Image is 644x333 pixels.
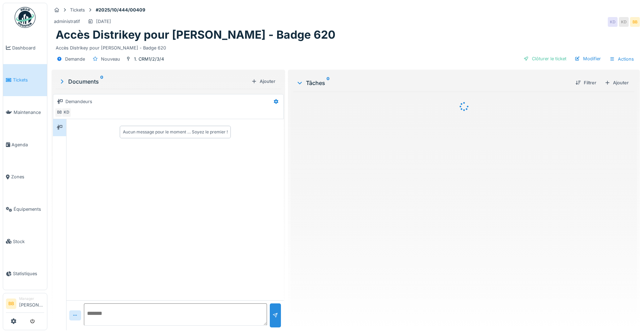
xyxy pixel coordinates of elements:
[3,225,47,258] a: Stock
[606,54,637,64] div: Actions
[93,7,148,13] strong: #2025/10/444/00409
[3,258,47,290] a: Statistiques
[6,296,44,313] a: BB Manager[PERSON_NAME]
[3,32,47,64] a: Dashboard
[3,193,47,225] a: Équipements
[3,96,47,129] a: Maintenance
[100,77,103,86] sup: 0
[249,77,278,86] div: Ajouter
[54,18,80,25] div: administratif
[521,54,569,63] div: Clôturer le ticket
[56,28,336,41] h1: Accès Distrikey pour [PERSON_NAME] - Badge 620
[62,108,71,117] div: KD
[11,141,44,148] span: Agenda
[296,79,570,87] div: Tâches
[65,56,85,62] div: Demande
[123,129,228,135] div: Aucun message pour le moment … Soyez le premier !
[573,78,599,87] div: Filtrer
[3,64,47,96] a: Tickets
[602,78,631,87] div: Ajouter
[15,7,36,28] img: Badge_color-CXgf-gQk.svg
[101,56,120,62] div: Nouveau
[58,77,249,86] div: Documents
[619,17,629,27] div: KD
[13,77,44,83] span: Tickets
[608,17,618,27] div: KD
[572,54,604,63] div: Modifier
[3,161,47,193] a: Zones
[11,173,44,180] span: Zones
[3,129,47,161] a: Agenda
[13,270,44,277] span: Statistiques
[65,98,92,105] div: Demandeurs
[6,299,16,309] li: BB
[13,238,44,245] span: Stock
[630,17,640,27] div: BB
[19,296,44,301] div: Manager
[70,7,85,13] div: Tickets
[14,206,44,212] span: Équipements
[327,79,330,87] sup: 0
[56,42,636,51] div: Accès Distrikey pour [PERSON_NAME] - Badge 620
[12,45,44,51] span: Dashboard
[96,18,111,25] div: [DATE]
[55,108,64,117] div: BB
[19,296,44,311] li: [PERSON_NAME]
[14,109,44,116] span: Maintenance
[134,56,164,62] div: 1. CRM1/2/3/4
